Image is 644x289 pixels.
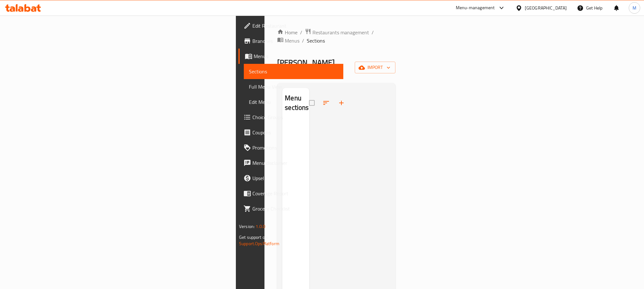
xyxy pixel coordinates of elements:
[239,233,268,241] span: Get support on:
[360,64,390,71] span: import
[456,4,495,12] div: Menu-management
[633,4,636,11] span: M
[252,159,338,167] span: Menu disclaimer
[252,22,338,30] span: Edit Restaurant
[244,79,343,94] a: Full Menu View
[256,222,265,231] span: 1.0.0
[252,37,338,45] span: Branches
[249,98,338,106] span: Edit Menu
[355,62,395,73] button: import
[252,174,338,182] span: Upsell
[238,33,343,49] a: Branches
[252,205,338,212] span: Grocery Checklist
[238,186,343,201] a: Coverage Report
[238,155,343,171] a: Menu disclaimer
[249,83,338,91] span: Full Menu View
[244,94,343,110] a: Edit Menu
[238,125,343,140] a: Coupons
[238,171,343,186] a: Upsell
[252,129,338,136] span: Coupons
[252,113,338,121] span: Choice Groups
[238,49,343,64] a: Menus
[238,201,343,216] a: Grocery Checklist
[334,95,349,111] button: Add section
[252,144,338,151] span: Promotions
[244,64,343,79] a: Sections
[238,110,343,125] a: Choice Groups
[282,118,309,123] nav: Menu sections
[252,190,338,197] span: Coverage Report
[238,140,343,155] a: Promotions
[239,239,279,248] a: Support.OpsPlatform
[249,68,338,75] span: Sections
[372,29,374,36] li: /
[254,52,338,60] span: Menus
[239,222,255,231] span: Version:
[238,18,343,33] a: Edit Restaurant
[525,4,567,11] div: [GEOGRAPHIC_DATA]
